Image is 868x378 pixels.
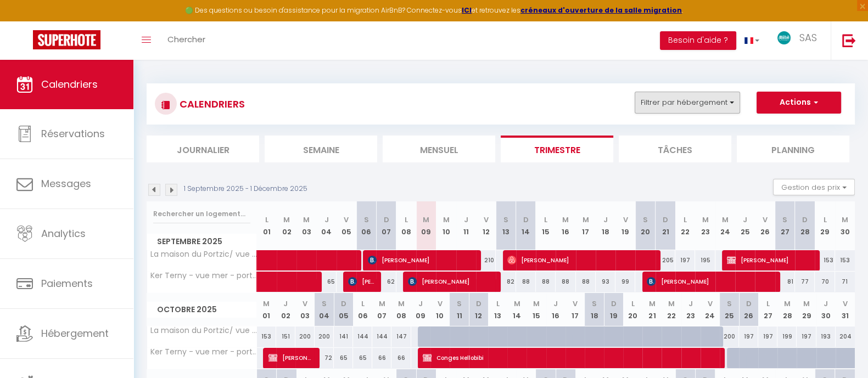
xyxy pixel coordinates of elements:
[536,272,556,292] div: 88
[802,215,808,225] abbr: D
[842,33,856,47] img: logout
[149,326,259,335] span: La maison du Portzic/ vue mer / wifi
[777,293,797,326] th: 28
[720,293,739,326] th: 25
[576,201,596,250] th: 17
[722,215,729,225] abbr: M
[41,326,109,340] span: Hébergement
[631,298,635,309] abbr: L
[372,348,391,368] div: 66
[344,215,349,225] abbr: V
[556,201,575,250] th: 16
[296,201,316,250] th: 03
[842,215,848,225] abbr: M
[376,272,396,292] div: 62
[815,250,835,270] div: 153
[514,298,520,309] abbr: M
[147,234,256,250] span: Septembre 2025
[643,215,648,225] abbr: S
[675,250,695,270] div: 197
[635,92,740,114] button: Filtrer par hébergement
[681,293,701,326] th: 23
[702,215,709,225] abbr: M
[603,215,608,225] abbr: J
[411,293,430,326] th: 09
[596,201,615,250] th: 18
[573,298,578,309] abbr: V
[147,136,259,162] li: Journalier
[372,326,391,347] div: 144
[353,348,372,368] div: 65
[824,298,828,309] abbr: J
[153,204,250,224] input: Rechercher un logement...
[583,215,589,225] abbr: M
[334,348,353,368] div: 65
[315,293,334,326] th: 04
[556,272,575,292] div: 88
[695,250,715,270] div: 195
[516,272,536,292] div: 88
[368,250,473,270] span: [PERSON_NAME]
[438,298,443,309] abbr: V
[41,227,86,240] span: Analytics
[799,31,817,44] span: SAS
[727,298,732,309] abbr: S
[41,77,98,91] span: Calendriers
[457,298,462,309] abbr: S
[576,272,596,292] div: 88
[507,293,527,326] th: 14
[41,127,105,140] span: Réservations
[416,201,436,250] th: 09
[184,184,307,194] p: 1 Septembre 2025 - 1 Décembre 2025
[379,298,385,309] abbr: M
[782,215,787,225] abbr: S
[353,293,372,326] th: 06
[430,293,450,326] th: 10
[372,293,391,326] th: 07
[322,298,327,309] abbr: S
[768,21,831,60] a: ... SAS
[337,201,356,250] th: 05
[775,201,795,250] th: 27
[263,298,270,309] abbr: M
[353,326,372,347] div: 144
[503,215,508,225] abbr: S
[257,293,276,326] th: 01
[520,5,682,15] a: créneaux d'ouverture de la salle migration
[803,298,810,309] abbr: M
[177,92,245,116] h3: CALENDRIERS
[476,201,496,250] th: 12
[836,326,855,347] div: 204
[816,293,836,326] th: 30
[418,298,423,309] abbr: J
[615,201,635,250] th: 19
[295,326,315,347] div: 200
[476,250,496,270] div: 210
[784,298,791,309] abbr: M
[507,250,652,270] span: [PERSON_NAME]
[836,293,855,326] th: 31
[356,201,376,250] th: 06
[33,30,100,49] img: Super Booking
[316,201,336,250] th: 04
[835,272,855,292] div: 71
[149,250,259,258] span: La maison du Portzic/ vue mer / wifi
[268,347,315,368] span: [PERSON_NAME]
[775,272,795,292] div: 81
[398,298,405,309] abbr: M
[315,348,334,368] div: 72
[361,298,365,309] abbr: L
[739,326,758,347] div: 197
[167,33,205,45] span: Chercher
[257,201,277,250] th: 01
[701,293,720,326] th: 24
[635,201,655,250] th: 20
[257,326,276,347] div: 153
[660,31,736,50] button: Besoin d'aide ?
[391,293,411,326] th: 08
[797,326,816,347] div: 197
[496,201,516,250] th: 13
[391,348,411,368] div: 66
[662,293,681,326] th: 22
